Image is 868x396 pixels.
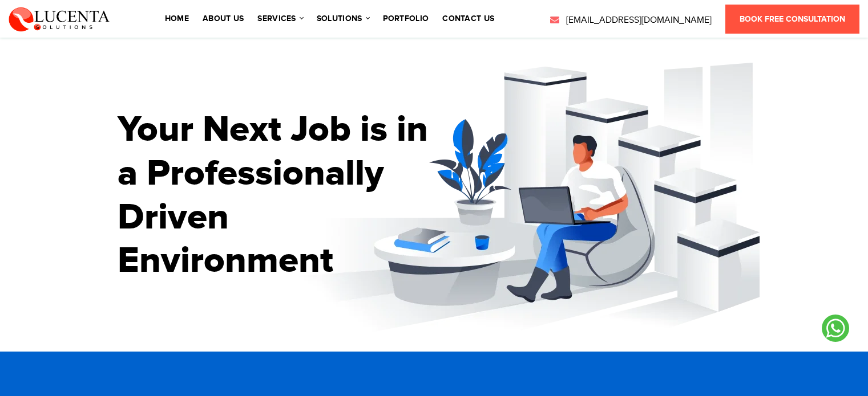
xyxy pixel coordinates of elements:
a: About Us [203,15,244,23]
a: [EMAIL_ADDRESS][DOMAIN_NAME] [549,14,712,27]
a: portfolio [383,15,429,23]
a: Home [165,15,189,23]
span: Book Free Consultation [740,14,845,24]
a: contact us [442,15,494,23]
h1: Your Next Job is in a Professionally Driven Environment [118,108,431,283]
a: services [257,15,302,23]
a: solutions [317,15,369,23]
a: Book Free Consultation [725,5,859,34]
img: Lucenta Solutions [9,6,110,32]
